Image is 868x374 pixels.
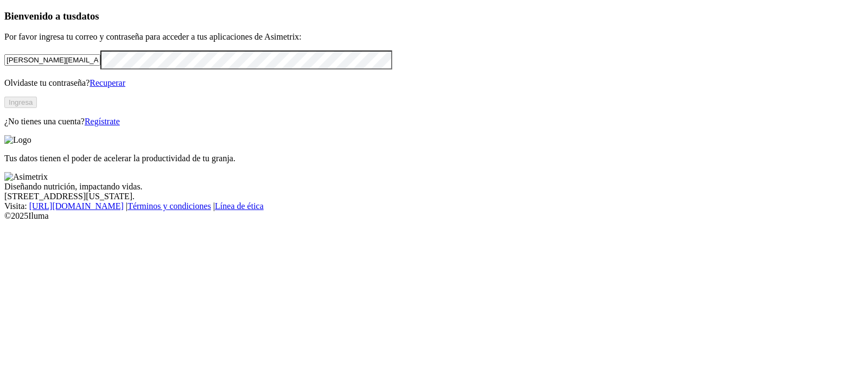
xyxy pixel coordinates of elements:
button: Ingresa [4,97,37,108]
a: Regístrate [85,117,120,126]
div: Diseñando nutrición, impactando vidas. [4,182,864,192]
a: Línea de ética [215,201,264,211]
span: datos [76,10,99,22]
a: Recuperar [90,78,125,87]
p: Olvidaste tu contraseña? [4,78,864,88]
h3: Bienvenido a tus [4,10,864,22]
input: Tu correo [4,54,100,66]
div: [STREET_ADDRESS][US_STATE]. [4,192,864,201]
p: ¿No tienes una cuenta? [4,117,864,126]
p: Por favor ingresa tu correo y contraseña para acceder a tus aplicaciones de Asimetrix: [4,32,864,42]
p: Tus datos tienen el poder de acelerar la productividad de tu granja. [4,154,864,163]
a: [URL][DOMAIN_NAME] [29,201,124,211]
div: Visita : | | [4,201,864,211]
a: Términos y condiciones [127,201,211,211]
img: Logo [4,135,31,145]
div: © 2025 Iluma [4,211,864,221]
img: Asimetrix [4,172,48,182]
